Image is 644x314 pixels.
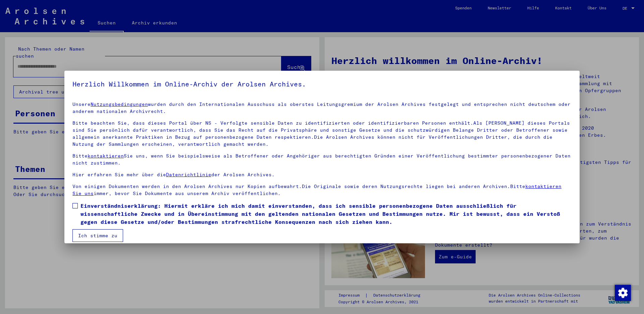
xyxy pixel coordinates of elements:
[72,183,561,196] a: kontaktieren Sie uns
[72,79,572,89] h5: Herzlich Willkommen im Online-Archiv der Arolsen Archives.
[72,152,572,167] p: Bitte Sie uns, wenn Sie beispielsweise als Betroffener oder Angehöriger aus berechtigten Gründen ...
[72,183,572,197] p: Von einigen Dokumenten werden in den Arolsen Archives nur Kopien aufbewahrt.Die Originale sowie d...
[72,120,572,148] p: Bitte beachten Sie, dass dieses Portal über NS - Verfolgte sensible Daten zu identifizierten oder...
[80,202,572,226] span: Einverständniserklärung: Hiermit erkläre ich mich damit einverstanden, dass ich sensible personen...
[88,153,124,159] a: kontaktieren
[72,171,572,178] p: Hier erfahren Sie mehr über die der Arolsen Archives.
[72,229,123,242] button: Ich stimme zu
[91,101,148,107] a: Nutzungsbedingungen
[615,285,631,301] img: Zustimmung ändern
[72,101,572,115] p: Unsere wurden durch den Internationalen Ausschuss als oberstes Leitungsgremium der Arolsen Archiv...
[166,172,211,178] a: Datenrichtlinie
